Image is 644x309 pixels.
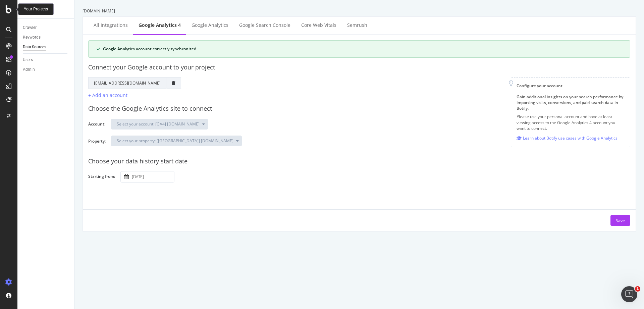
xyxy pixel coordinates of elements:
[89,77,166,89] td: [EMAIL_ADDRESS][DOMAIN_NAME]
[88,40,630,58] div: success banner
[172,81,175,85] div: trash
[24,6,48,12] div: Your Projects
[117,139,233,143] div: Select your property: [[GEOGRAPHIC_DATA]] [DOMAIN_NAME]
[517,135,618,142] a: Learn about Botify use cases with Google Analytics
[23,44,69,51] a: Data Sources
[111,136,242,146] button: Select your property: [[GEOGRAPHIC_DATA]] [DOMAIN_NAME]
[517,83,625,89] div: Configure your account
[517,94,625,111] div: Gain additional insights on your search performance by importing visits, conversions, and paid se...
[23,66,35,73] div: Admin
[88,92,127,98] div: + Add an account
[347,22,367,29] div: Semrush
[88,138,106,150] label: Property:
[23,56,69,63] a: Users
[23,44,46,51] div: Data Sources
[610,215,630,226] button: Save
[111,119,208,130] button: Select your account: [GA4] [DOMAIN_NAME]
[635,286,640,292] span: 1
[621,286,637,302] iframe: Intercom live chat
[23,56,33,63] div: Users
[117,122,200,126] div: Select your account: [GA4] [DOMAIN_NAME]
[83,8,636,14] div: [DOMAIN_NAME]
[23,24,69,31] a: Crawler
[94,22,128,29] div: All integrations
[88,104,630,113] div: Choose the Google Analytics site to connect
[23,66,69,73] a: Admin
[517,114,625,131] p: Please use your personal account and have at least viewing access to the Google Analytics 4 accou...
[239,22,290,29] div: Google Search Console
[88,173,115,181] label: Starting from:
[103,46,622,52] div: Google Analytics account correctly synchronized
[88,92,127,99] button: + Add an account
[192,22,228,29] div: Google Analytics
[88,157,630,166] div: Choose your data history start date
[139,22,181,29] div: Google Analytics 4
[130,171,174,182] input: Select a date
[23,34,69,41] a: Keywords
[616,218,625,223] div: Save
[88,121,106,128] label: Account:
[301,22,336,29] div: Core Web Vitals
[23,24,37,31] div: Crawler
[88,63,630,72] div: Connect your Google account to your project
[23,34,41,41] div: Keywords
